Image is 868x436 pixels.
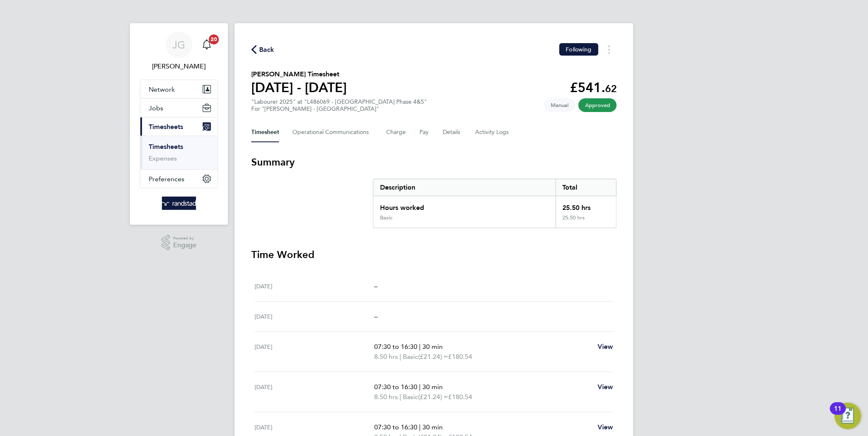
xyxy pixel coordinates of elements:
button: Back [251,44,275,55]
button: Activity Logs [475,122,510,142]
span: Back [259,45,275,55]
span: This timesheet has been approved. [579,98,617,112]
div: For "[PERSON_NAME] - [GEOGRAPHIC_DATA]" [251,105,427,112]
div: Description [373,179,556,196]
span: Following [566,46,592,53]
a: View [598,422,613,432]
span: Engage [173,242,196,249]
h3: Time Worked [251,248,617,261]
span: 8.50 hrs [374,393,398,401]
span: Powered by [173,235,196,242]
button: Timesheets [140,117,218,136]
span: 62 [605,83,617,95]
div: 25.50 hrs [556,196,616,214]
div: 11 [834,409,842,419]
span: 07:30 to 16:30 [374,343,417,351]
span: | [400,393,401,401]
span: | [419,423,421,431]
button: Pay [419,122,429,142]
app-decimal: £541. [570,80,617,95]
span: 30 min [422,343,443,351]
span: 07:30 to 16:30 [374,383,417,391]
a: Powered byEngage [162,235,197,251]
div: Summary [373,179,617,228]
a: Timesheets [149,143,183,151]
div: 25.50 hrs [556,214,616,228]
span: 20 [209,34,219,44]
h2: [PERSON_NAME] Timesheet [251,69,347,79]
button: Timesheet [251,122,279,142]
button: Details [443,122,462,142]
div: [DATE] [255,382,374,402]
span: – [374,282,378,290]
span: 8.50 hrs [374,353,398,360]
button: Operational Communications [292,122,373,142]
span: JG [173,39,186,50]
div: "Labourer 2025" at "L486069 - [GEOGRAPHIC_DATA] Phase 4&5" [251,98,427,112]
a: JG[PERSON_NAME] [140,32,218,71]
span: (£21.24) = [418,353,448,360]
span: 07:30 to 16:30 [374,423,417,431]
span: Timesheets [149,123,183,131]
span: | [419,343,421,351]
span: This timesheet was manually created. [544,98,575,112]
span: Basic [403,392,418,402]
span: – [374,312,378,320]
h1: [DATE] - [DATE] [251,79,347,96]
span: £180.54 [448,393,472,401]
h3: Summary [251,156,617,169]
div: Total [556,179,616,196]
nav: Main navigation [130,23,228,225]
span: View [598,423,613,431]
div: [DATE] [255,342,374,362]
img: randstad-logo-retina.png [162,197,196,210]
span: Network [149,85,175,93]
span: 30 min [422,383,443,391]
a: Go to home page [140,197,218,210]
span: James Garrard [140,61,218,71]
a: View [598,342,613,352]
span: | [400,353,401,360]
span: View [598,383,613,391]
button: Following [559,43,598,56]
span: Basic [403,352,418,362]
span: Preferences [149,175,184,183]
span: View [598,343,613,351]
div: [DATE] [255,312,374,322]
button: Jobs [140,99,218,117]
div: Hours worked [373,196,556,214]
span: £180.54 [448,353,472,360]
a: View [598,382,613,392]
button: Charge [386,122,406,142]
div: [DATE] [255,281,374,291]
a: 20 [199,32,215,58]
span: | [419,383,421,391]
button: Network [140,80,218,98]
a: Expenses [149,154,177,162]
button: Preferences [140,170,218,188]
button: Timesheets Menu [602,43,617,56]
span: (£21.24) = [418,393,448,401]
button: Open Resource Center, 11 new notifications [835,403,861,429]
div: Timesheets [140,136,218,169]
span: Jobs [149,104,163,112]
span: 30 min [422,423,443,431]
div: Basic [380,214,392,221]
